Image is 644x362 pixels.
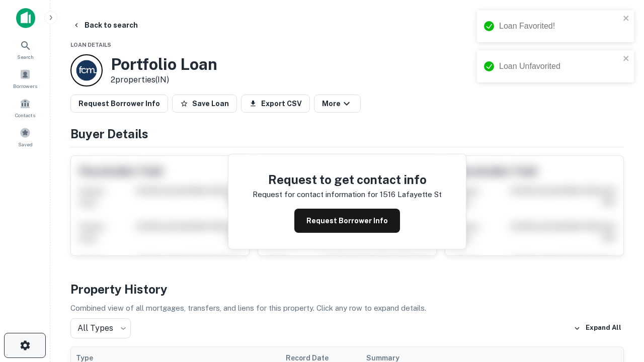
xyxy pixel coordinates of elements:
div: All Types [70,318,131,338]
p: Request for contact information for [253,189,378,201]
h4: Property History [70,280,624,298]
button: More [314,95,361,113]
img: capitalize-icon.png [16,8,35,28]
button: close [623,14,630,24]
button: close [623,54,630,64]
button: Request Borrower Info [70,95,168,113]
button: Back to search [68,16,142,34]
h4: Buyer Details [70,125,624,143]
a: Saved [3,123,47,150]
span: Borrowers [13,82,37,90]
h3: Portfolio Loan [111,55,217,74]
h4: Request to get contact info [253,170,442,189]
button: Export CSV [241,95,310,113]
span: Contacts [15,111,35,119]
button: Request Borrower Info [294,209,400,233]
button: Save Loan [172,95,237,113]
p: 2 properties (IN) [111,74,217,86]
div: Loan Favorited! [499,20,620,32]
a: Borrowers [3,65,47,92]
p: 1516 lafayette st [380,189,442,201]
span: Loan Details [70,42,111,48]
div: Loan Unfavorited [499,60,620,72]
p: Combined view of all mortgages, transfers, and liens for this property. Click any row to expand d... [70,302,624,314]
button: Expand All [571,321,624,336]
iframe: Chat Widget [594,282,644,330]
a: Contacts [3,94,47,121]
span: Saved [18,140,33,148]
span: Search [17,53,34,61]
a: Search [3,36,47,63]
